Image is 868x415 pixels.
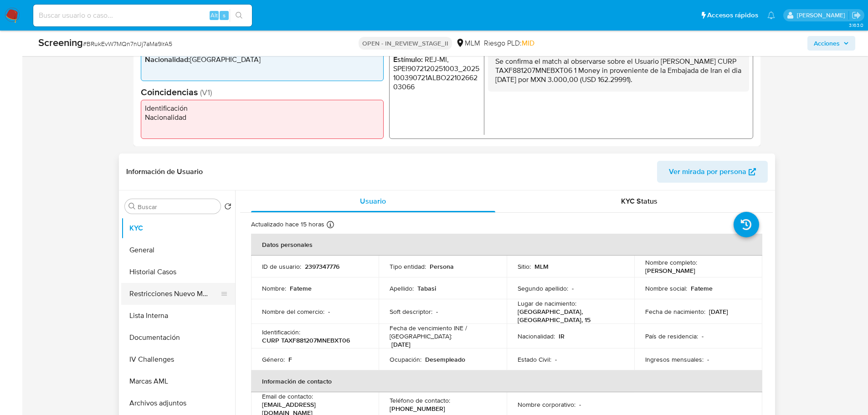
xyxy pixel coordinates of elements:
span: Accesos rápidos [707,10,758,20]
p: - [572,284,574,292]
p: - [328,307,330,316]
a: Notificaciones [767,11,775,19]
p: Nacionalidad : [518,332,555,340]
button: Historial Casos [121,261,235,283]
p: - [702,332,704,340]
p: - [707,355,709,364]
p: ID de usuario : [262,262,301,271]
p: MLM [534,262,549,271]
span: Alt [211,11,218,20]
p: Nombre corporativo : [518,400,575,409]
p: Género : [262,355,285,364]
p: 2397347776 [305,262,339,271]
button: search-icon [230,9,248,22]
p: Nombre : [262,284,286,292]
b: Screening [38,35,83,50]
p: Soft descriptor : [390,307,432,316]
input: Buscar usuario o caso... [33,10,252,21]
p: - [436,307,438,316]
p: [GEOGRAPHIC_DATA], [GEOGRAPHIC_DATA], 15 [518,307,620,324]
button: General [121,239,235,261]
span: Acciones [814,36,840,51]
p: Fateme [290,284,312,292]
p: Nombre del comercio : [262,307,324,316]
span: KYC Status [621,196,657,206]
p: F [288,355,292,364]
button: Marcas AML [121,370,235,392]
button: KYC [121,217,235,239]
p: nicolas.tyrkiel@mercadolibre.com [797,11,848,20]
button: Documentación [121,327,235,348]
p: Fateme [691,284,713,292]
p: Persona [430,262,454,271]
p: Fecha de vencimiento INE / [GEOGRAPHIC_DATA] : [390,324,496,340]
span: s [223,11,226,20]
p: Apellido : [390,284,414,292]
button: Lista Interna [121,305,235,327]
p: Fecha de nacimiento : [645,307,705,316]
span: Riesgo PLD: [484,38,534,48]
p: CURP TAXF881207MNEBXT06 [262,336,350,344]
input: Buscar [138,203,217,211]
button: Acciones [807,36,855,51]
span: MID [522,38,534,48]
p: [PERSON_NAME] [645,266,695,275]
p: - [555,355,557,364]
p: Tabasi [417,284,436,292]
button: Buscar [128,203,136,210]
p: [DATE] [391,340,411,348]
a: Salir [852,10,861,20]
p: Identificación : [262,328,300,336]
p: OPEN - IN_REVIEW_STAGE_II [359,37,452,50]
button: Volver al orden por defecto [224,203,231,213]
button: Archivos adjuntos [121,392,235,414]
p: [DATE] [709,307,728,316]
p: Nombre completo : [645,258,697,266]
button: IV Challenges [121,348,235,370]
p: Ocupación : [390,355,421,364]
p: - [579,400,581,409]
p: Desempleado [425,355,465,364]
div: MLM [456,38,480,48]
button: Ver mirada por persona [657,161,768,183]
p: Tipo entidad : [390,262,426,271]
h1: Información de Usuario [126,167,203,176]
p: Actualizado hace 15 horas [251,220,324,229]
p: IR [559,332,565,340]
p: Nombre social : [645,284,687,292]
p: País de residencia : [645,332,698,340]
span: 3.163.0 [849,21,863,29]
p: Email de contacto : [262,392,313,400]
th: Información de contacto [251,370,762,392]
p: Estado Civil : [518,355,551,364]
p: Ingresos mensuales : [645,355,704,364]
p: Lugar de nacimiento : [518,299,576,307]
p: Sitio : [518,262,531,271]
th: Datos personales [251,234,762,256]
button: Restricciones Nuevo Mundo [121,283,228,305]
span: Ver mirada por persona [669,161,746,183]
p: [PHONE_NUMBER] [390,405,445,413]
span: Usuario [360,196,386,206]
p: Segundo apellido : [518,284,568,292]
p: Teléfono de contacto : [390,396,450,405]
span: # BRukEvW7MQn7nUj7aMa9lrA5 [83,39,172,48]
